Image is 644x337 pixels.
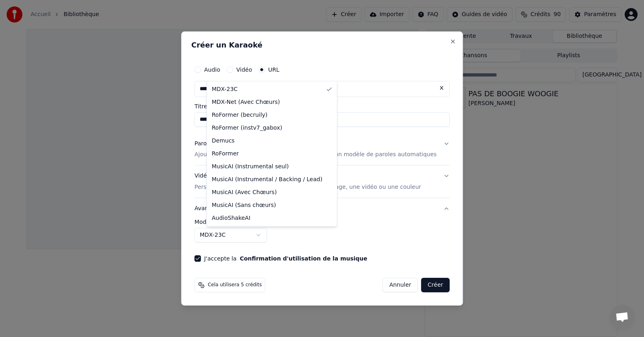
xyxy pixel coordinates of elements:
span: Demucs [212,137,235,145]
span: RoFormer (instv7_gabox) [212,124,282,132]
span: MusicAI (Instrumental seul) [212,163,289,171]
span: RoFormer (becruily) [212,111,268,119]
span: MusicAI (Avec Chœurs) [212,188,277,196]
span: MusicAI (Sans chœurs) [212,201,276,209]
span: MDX-23C [212,85,237,93]
span: MDX-Net (Avec Chœurs) [212,98,280,106]
span: MusicAI (Instrumental / Backing / Lead) [212,176,322,184]
span: AudioShakeAI [212,214,250,222]
span: RoFormer [212,150,239,158]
